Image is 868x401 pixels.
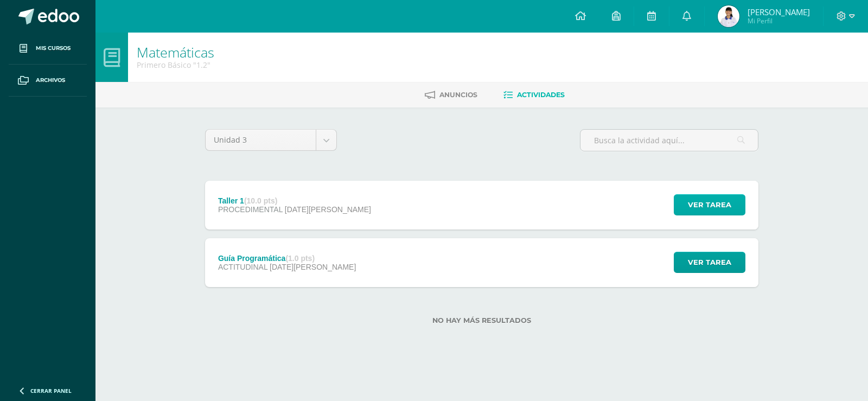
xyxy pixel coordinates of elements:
a: Unidad 3 [206,130,336,150]
a: Matemáticas [137,43,214,61]
div: Taller 1 [218,196,371,205]
span: [PERSON_NAME] [748,7,810,17]
span: PROCEDIMENTAL [218,205,283,214]
a: Actividades [503,86,565,104]
span: Archivos [36,76,65,85]
span: Cerrar panel [30,387,72,394]
button: Ver tarea [674,194,745,215]
span: Mis cursos [36,44,71,53]
span: ACTITUDINAL [218,263,267,271]
strong: (10.0 pts) [244,196,277,205]
span: [DATE][PERSON_NAME] [285,205,371,214]
div: Primero Básico '1.2' [137,60,214,70]
span: Actividades [517,91,565,99]
input: Busca la actividad aquí... [580,130,758,151]
div: Guía Programática [218,254,356,263]
img: a870b3e5c06432351c4097df98eac26b.png [718,5,739,27]
strong: (1.0 pts) [285,254,315,263]
span: [DATE][PERSON_NAME] [270,263,356,271]
span: Unidad 3 [214,130,308,150]
h1: Matemáticas [137,44,214,60]
span: Anuncios [439,91,477,99]
span: Mi Perfil [748,16,810,26]
label: No hay más resultados [205,316,758,324]
button: Ver tarea [674,252,745,273]
span: Ver tarea [688,252,731,272]
a: Archivos [9,65,87,97]
a: Anuncios [425,86,477,104]
span: Ver tarea [688,195,731,215]
a: Mis cursos [9,33,87,65]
